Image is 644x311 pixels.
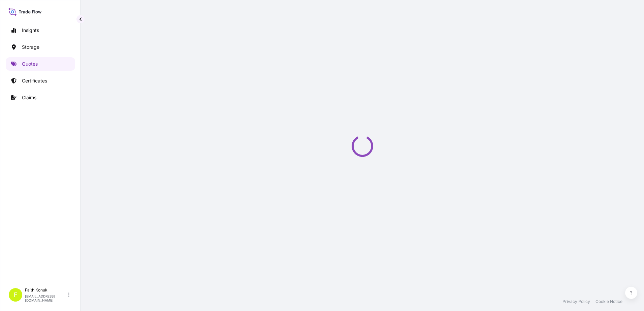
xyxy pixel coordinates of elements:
p: Claims [22,94,36,101]
p: Quotes [22,61,38,67]
a: Certificates [6,74,75,88]
a: Privacy Policy [562,299,590,304]
a: Claims [6,91,75,104]
a: Storage [6,40,75,54]
a: Insights [6,24,75,37]
p: [EMAIL_ADDRESS][DOMAIN_NAME] [25,294,67,302]
p: Certificates [22,77,47,84]
p: Faith Konuk [25,287,67,293]
a: Cookie Notice [595,299,622,304]
span: F [14,291,18,298]
a: Quotes [6,57,75,71]
p: Insights [22,27,39,34]
p: Storage [22,44,39,50]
